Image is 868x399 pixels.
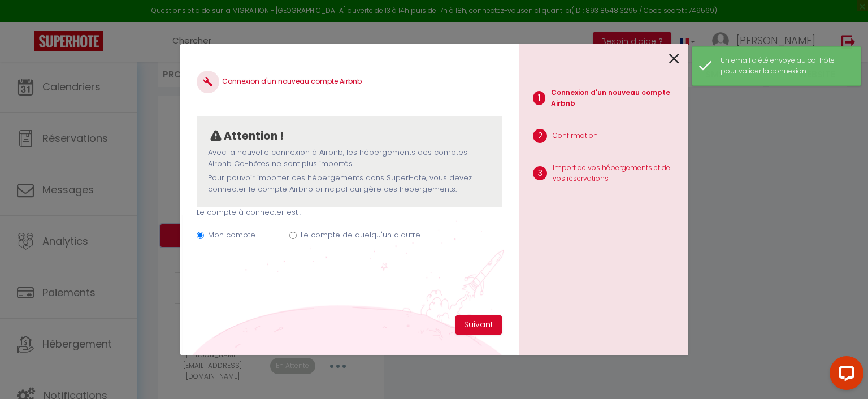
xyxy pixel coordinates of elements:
[197,207,502,218] p: Le compte à connecter est :
[208,172,491,196] p: Pour pouvoir importer ces hébergements dans SuperHote, vous devez connecter le compte Airbnb prin...
[553,163,679,184] p: Import de vos hébergements et de vos réservations
[301,229,420,241] label: Le compte de quelqu'un d'autre
[208,229,255,241] label: Mon compte
[455,315,502,335] button: Suivant
[533,91,545,105] span: 1
[208,147,491,170] p: Avec la nouvelle connexion à Airbnb, les hébergements des comptes Airbnb Co-hôtes ne sont plus im...
[821,352,868,399] iframe: LiveChat chat widget
[721,55,849,77] div: Un email a été envoyé au co-hôte pour valider la connexion
[533,129,547,143] span: 2
[553,131,598,141] p: Confirmation
[551,88,679,109] p: Connexion d'un nouveau compte Airbnb
[224,128,284,145] p: Attention !
[533,166,547,180] span: 3
[197,71,502,93] h4: Connexion d'un nouveau compte Airbnb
